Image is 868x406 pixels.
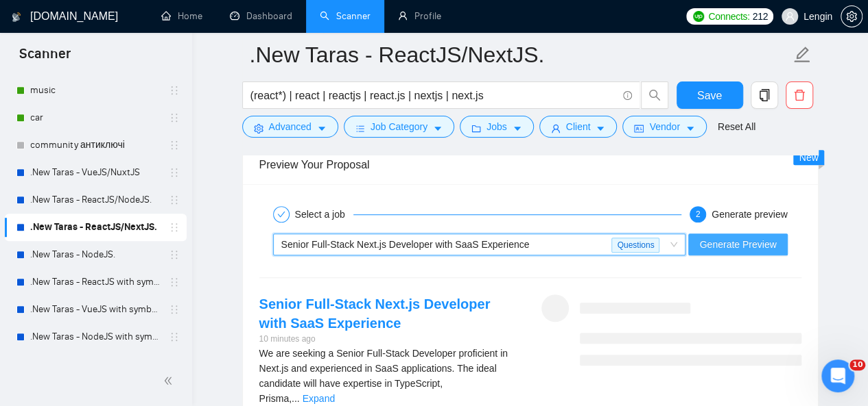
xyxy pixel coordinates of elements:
span: 2 [696,210,701,219]
span: Advanced [269,119,312,134]
a: dashboardDashboard [230,10,292,22]
button: delete [786,81,813,109]
span: delete [786,89,812,101]
span: holder [169,140,180,151]
span: folder [471,123,481,134]
a: car [30,104,161,131]
span: 212 [752,9,767,24]
button: Save [677,81,743,109]
span: We are seeking a Senior Full-Stack Developer proficient in Next.js and experienced in SaaS applic... [259,348,508,404]
span: caret-down [317,123,327,134]
span: Connects: [708,9,749,24]
span: holder [169,194,180,205]
a: music [30,77,161,104]
span: caret-down [513,123,522,134]
div: 10 minutes ago [259,333,519,346]
a: .New Taras - NodeJS with symbols [30,323,161,351]
a: .New Taras - WordPress with symbols [30,351,161,378]
span: caret-down [685,123,695,134]
a: .New Taras - ReactJS/NextJS. [30,214,161,241]
span: holder [169,331,180,342]
a: .New Taras - NodeJS. [30,241,161,268]
button: userClientcaret-down [539,116,618,138]
a: Senior Full-Stack Next.js Developer with SaaS Experience [259,296,491,331]
span: search [642,89,668,101]
div: We are seeking a Senior Full-Stack Developer proficient in Next.js and experienced in SaaS applic... [259,346,519,406]
a: setting [841,11,863,22]
span: Senior Full-Stack Next.js Developer with SaaS Experience [281,239,530,250]
span: user [551,123,561,134]
span: Scanner [8,44,82,73]
div: Generate preview [712,206,788,223]
span: holder [169,222,180,233]
span: setting [254,123,263,134]
span: edit [793,46,811,64]
button: idcardVendorcaret-down [622,116,706,138]
span: info-circle [623,91,632,100]
span: bars [355,123,365,134]
span: New [799,152,818,163]
a: .New Taras - ReactJS/NodeJS. [30,186,161,214]
input: Search Freelance Jobs... [250,87,617,104]
span: Client [566,119,591,134]
span: Vendor [649,119,679,134]
span: holder [169,304,180,315]
a: homeHome [161,10,202,22]
a: community антиключі [30,131,161,159]
span: Generate Preview [699,237,776,252]
span: Questions [611,238,659,253]
span: idcard [634,123,644,134]
img: upwork-logo.png [693,11,704,22]
div: Select a job [295,206,353,223]
img: logo [12,6,21,28]
a: .New Taras - VueJS/NuxtJS [30,159,161,186]
span: copy [751,89,777,101]
span: holder [169,85,180,96]
span: double-left [163,374,177,388]
button: settingAdvancedcaret-down [242,116,338,138]
span: user [785,12,795,21]
span: Job Category [371,119,427,134]
span: Jobs [486,119,507,134]
span: holder [169,249,180,260]
span: Save [697,87,722,104]
span: holder [169,167,180,178]
button: Generate Preview [688,233,787,255]
span: caret-down [433,123,443,134]
button: setting [841,5,863,27]
input: Scanner name... [250,38,790,72]
span: setting [841,11,862,22]
button: copy [751,81,778,109]
a: userProfile [398,10,441,22]
button: search [641,81,668,109]
a: Reset All [718,119,755,134]
a: .New Taras - ReactJS with symbols [30,268,161,296]
span: check [277,210,285,218]
span: holder [169,277,180,288]
iframe: Intercom live chat [821,359,854,392]
span: caret-down [596,123,605,134]
a: .New Taras - VueJS with symbols [30,296,161,323]
button: barsJob Categorycaret-down [344,116,454,138]
a: searchScanner [320,10,371,22]
span: holder [169,112,180,123]
button: folderJobscaret-down [460,116,534,138]
a: Expand [303,393,335,404]
span: 10 [849,359,865,370]
div: Preview Your Proposal [259,145,801,184]
span: ... [292,393,300,404]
